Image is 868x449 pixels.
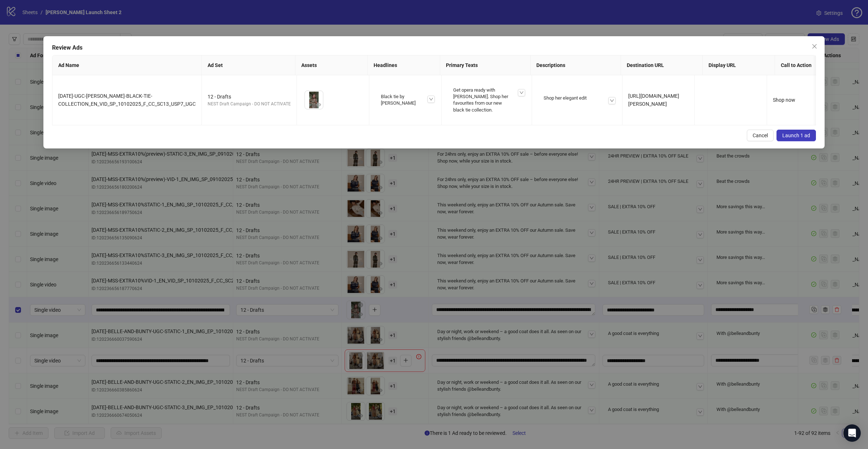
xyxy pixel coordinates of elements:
th: Assets [295,55,368,75]
th: Descriptions [531,55,621,75]
div: Shop her elegant edit [541,92,613,104]
button: Cancel [747,130,774,141]
span: Cancel [753,133,768,138]
span: [DATE]-UGC-[PERSON_NAME]-BLACK-TIE-COLLECTION_EN_VID_SP_10102025_F_CC_SC13_USP7_UGC [58,93,196,107]
span: eye [316,102,321,107]
th: Primary Texts [440,55,531,75]
img: Asset 1 [305,91,323,109]
th: Ad Set [202,55,295,75]
th: Destination URL [621,55,703,75]
div: Open Intercom Messenger [843,424,861,442]
button: Launch 1 ad [776,130,816,141]
th: Headlines [368,55,440,75]
span: close [812,43,817,49]
th: Display URL [703,55,775,75]
th: Ad Name [52,55,202,75]
span: down [429,97,433,101]
th: Call to Action [775,55,829,75]
span: Shop now [773,97,795,103]
div: 12 - Drafts [208,93,291,101]
button: Preview [314,100,323,109]
div: Black tie by [PERSON_NAME] [378,91,433,109]
span: down [610,98,614,103]
span: Launch 1 ad [782,133,810,138]
span: [URL][DOMAIN_NAME][PERSON_NAME] [628,93,679,107]
div: Get opera ready with [PERSON_NAME]. Shop her favourites from our new black tie collection. [450,84,523,116]
span: down [519,91,524,95]
button: Close [809,41,820,52]
div: Review Ads [52,43,816,52]
div: NEST Draft Campaign - DO NOT ACTIVATE [208,101,291,108]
